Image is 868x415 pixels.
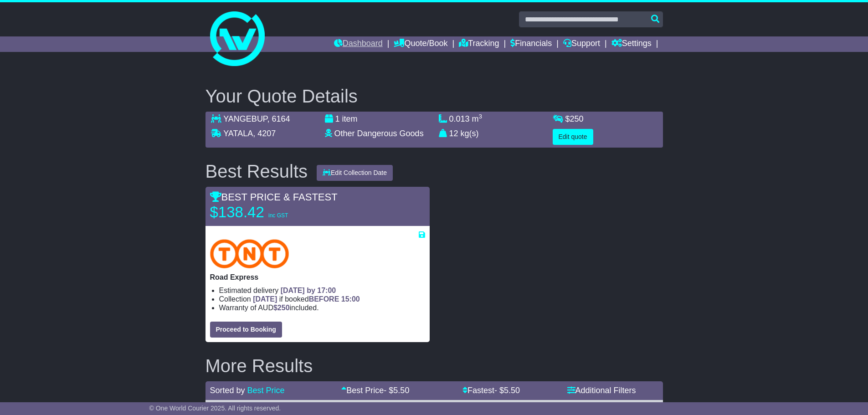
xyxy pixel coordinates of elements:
span: kg(s) [461,129,479,138]
img: TNT Domestic: Road Express [210,239,289,268]
a: Financials [510,36,552,52]
sup: 3 [479,113,483,120]
a: Additional Filters [567,386,636,395]
button: Proceed to Booking [210,322,282,338]
span: 250 [277,304,290,312]
li: Estimated delivery [219,286,425,295]
span: , 4207 [253,129,276,138]
li: Warranty of AUD included. [219,303,425,312]
span: [DATE] [253,295,277,303]
span: YANGEBUP [223,114,267,123]
span: Sorted by [210,386,245,395]
span: m [472,114,483,123]
h2: More Results [205,356,663,376]
li: Collection [219,295,425,303]
a: Best Price [247,386,285,395]
span: 1 [335,114,340,123]
a: Best Price- $5.50 [341,386,409,395]
span: Other Dangerous Goods [334,129,424,138]
a: Settings [611,36,652,52]
button: Edit Collection Date [317,165,393,181]
p: Road Express [210,273,425,282]
button: Edit quote [553,129,593,145]
span: $ [273,304,290,312]
a: Tracking [459,36,499,52]
span: © One World Courier 2025. All rights reserved. [149,405,281,412]
span: 5.50 [393,386,409,395]
span: - $ [384,386,409,395]
a: Dashboard [334,36,383,52]
span: 250 [570,114,584,123]
span: 12 [449,129,458,138]
span: 15:00 [341,295,360,303]
span: [DATE] by 17:00 [281,287,336,294]
span: item [342,114,358,123]
span: 5.50 [504,386,520,395]
a: Quote/Book [394,36,447,52]
span: BEST PRICE & FASTEST [210,191,338,203]
p: $138.42 [210,203,324,221]
span: $ [565,114,584,123]
span: YATALA [223,129,253,138]
a: Fastest- $5.50 [462,386,520,395]
h2: Your Quote Details [205,86,663,106]
span: - $ [494,386,520,395]
span: inc GST [268,212,288,219]
span: 0.013 [449,114,470,123]
span: , 6164 [267,114,290,123]
div: Best Results [201,161,313,181]
span: if booked [253,295,360,303]
span: BEFORE [309,295,339,303]
a: Support [563,36,600,52]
